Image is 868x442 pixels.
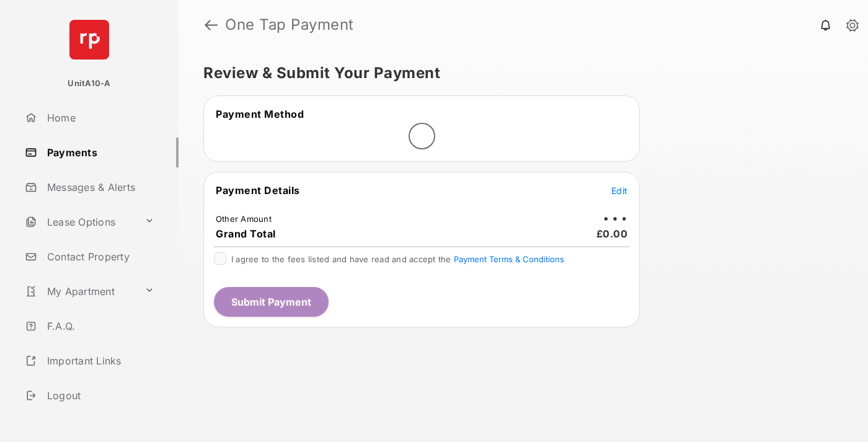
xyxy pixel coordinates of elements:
[20,381,179,410] a: Logout
[20,103,179,133] a: Home
[454,254,564,264] button: I agree to the fees listed and have read and accept the
[611,185,627,196] span: Edit
[231,254,564,264] span: I agree to the fees listed and have read and accept the
[214,287,329,317] button: Submit Payment
[225,17,354,32] strong: One Tap Payment
[611,184,627,197] button: Edit
[216,228,276,240] span: Grand Total
[216,108,304,120] span: Payment Method
[20,207,139,237] a: Lease Options
[20,311,179,341] a: F.A.Q.
[20,138,179,167] a: Payments
[216,184,300,197] span: Payment Details
[20,172,179,202] a: Messages & Alerts
[20,276,139,306] a: My Apartment
[20,242,179,272] a: Contact Property
[596,228,628,240] span: £0.00
[68,77,110,90] p: UnitA10-A
[69,20,109,60] img: svg+xml;base64,PHN2ZyB4bWxucz0iaHR0cDovL3d3dy53My5vcmcvMjAwMC9zdmciIHdpZHRoPSI2NCIgaGVpZ2h0PSI2NC...
[203,66,833,81] h5: Review & Submit Your Payment
[215,213,272,224] td: Other Amount
[20,346,159,376] a: Important Links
